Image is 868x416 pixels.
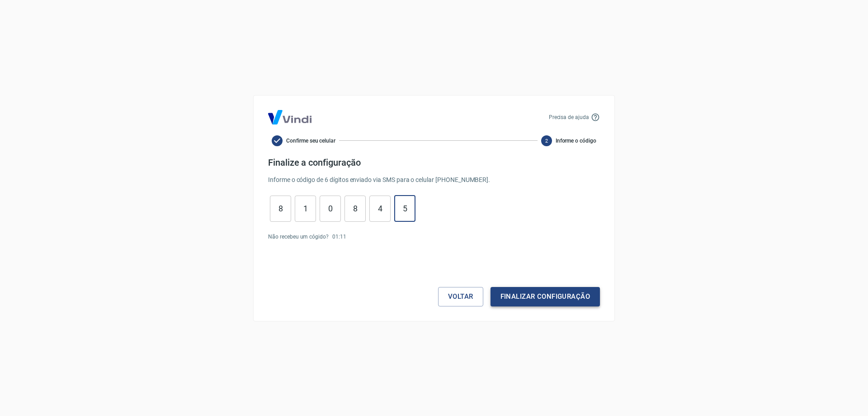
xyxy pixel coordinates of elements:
h4: Finalize a configuração [268,157,600,168]
p: Precisa de ajuda [549,113,589,121]
p: 01 : 11 [332,233,346,241]
img: Logo Vind [268,110,311,124]
text: 2 [545,138,548,143]
p: Não recebeu um cógido? [268,233,329,241]
span: Confirme seu celular [286,137,335,145]
p: Informe o código de 6 dígitos enviado via SMS para o celular [PHONE_NUMBER] . [268,175,600,185]
span: Informe o código [556,137,596,145]
button: Voltar [438,287,483,306]
button: Finalizar configuração [491,287,600,306]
